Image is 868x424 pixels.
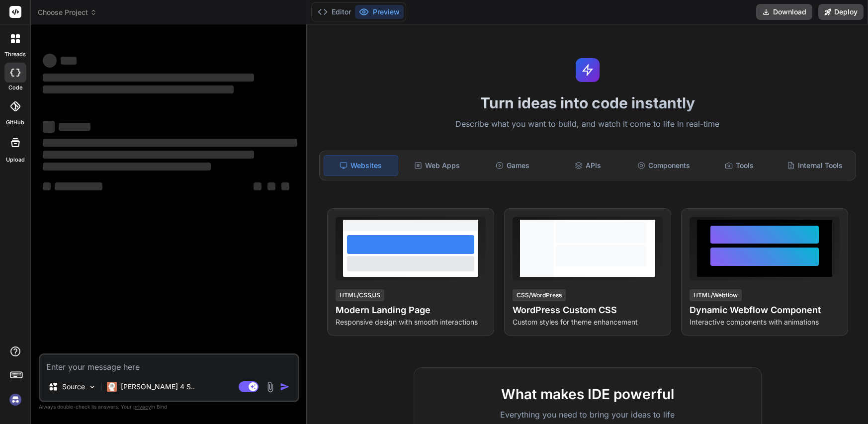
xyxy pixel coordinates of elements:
[88,383,96,391] img: Pick Models
[121,382,195,392] p: [PERSON_NAME] 4 S..
[8,84,22,92] label: code
[43,121,55,133] span: ‌
[55,182,102,190] span: ‌
[43,85,234,93] span: ‌
[690,303,840,317] h4: Dynamic Webflow Component
[324,155,398,176] div: Websites
[7,391,24,408] img: signin
[267,182,275,190] span: ‌
[61,57,77,65] span: ‌
[513,317,663,327] p: Custom styles for theme enhancement
[756,4,812,20] button: Download
[254,182,261,190] span: ‌
[355,5,404,19] button: Preview
[43,151,254,159] span: ‌
[430,409,745,421] p: Everything you need to bring your ideas to life
[6,156,25,164] label: Upload
[314,5,355,19] button: Editor
[43,74,254,82] span: ‌
[4,50,26,59] label: threads
[336,303,486,317] h4: Modern Landing Page
[43,182,51,190] span: ‌
[400,155,474,176] div: Web Apps
[778,155,852,176] div: Internal Tools
[281,182,289,190] span: ‌
[6,118,24,127] label: GitHub
[107,382,117,392] img: Claude 4 Sonnet
[43,163,211,170] span: ‌
[430,384,745,405] h2: What makes IDE powerful
[551,155,625,176] div: APIs
[513,289,566,301] div: CSS/WordPress
[133,404,151,410] span: privacy
[336,289,384,301] div: HTML/CSS/JS
[43,139,297,147] span: ‌
[280,382,290,392] img: icon
[513,303,663,317] h4: WordPress Custom CSS
[43,54,57,68] span: ‌
[39,402,299,412] p: Always double-check its answers. Your in Bind
[38,7,97,17] span: Choose Project
[818,4,864,20] button: Deploy
[62,382,85,392] p: Source
[336,317,486,327] p: Responsive design with smooth interactions
[264,381,276,393] img: attachment
[627,155,700,176] div: Components
[702,155,776,176] div: Tools
[476,155,549,176] div: Games
[313,94,862,112] h1: Turn ideas into code instantly
[690,289,742,301] div: HTML/Webflow
[690,317,840,327] p: Interactive components with animations
[313,118,862,131] p: Describe what you want to build, and watch it come to life in real-time
[59,123,90,131] span: ‌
